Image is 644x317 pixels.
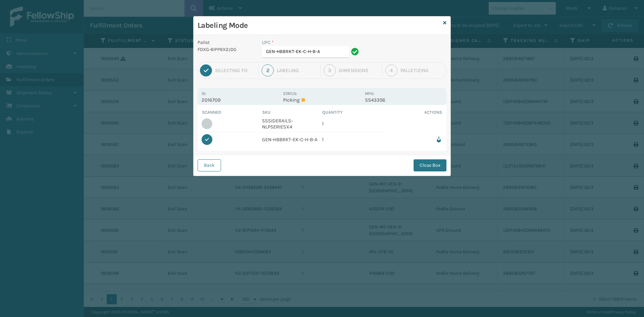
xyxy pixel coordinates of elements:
th: SKU [262,109,322,116]
div: Selecting FO [215,67,255,73]
p: FDXG-6IPP6X2JDG [198,46,254,53]
th: Scanned [202,109,262,116]
div: Dimensions [339,67,379,73]
div: Palletizing [400,67,444,73]
td: Remove from box [382,132,443,147]
button: Back [198,159,221,171]
td: SSSIDERAILS-NLPSERIESX4 [262,116,322,132]
div: 1 [200,64,212,76]
p: Picking [283,97,361,103]
td: 1 [322,132,382,147]
th: Actions [382,109,443,116]
div: 4 [385,64,397,76]
label: UPC [262,39,274,46]
label: MPO: [365,91,374,96]
th: Quantity [322,109,382,116]
label: Id: [202,91,206,96]
td: GEN-HBBRKT-EK-C-H-B-A [262,132,322,147]
button: Close Box [414,159,446,171]
div: Labeling [277,67,317,73]
td: 1 [322,116,382,132]
div: 2 [262,64,274,76]
p: SS43356 [365,97,442,103]
p: Pallet [198,39,254,46]
p: 2016709 [202,97,279,103]
label: Status: [283,91,297,96]
h3: Labeling Mode [198,20,440,31]
div: 3 [324,64,336,76]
